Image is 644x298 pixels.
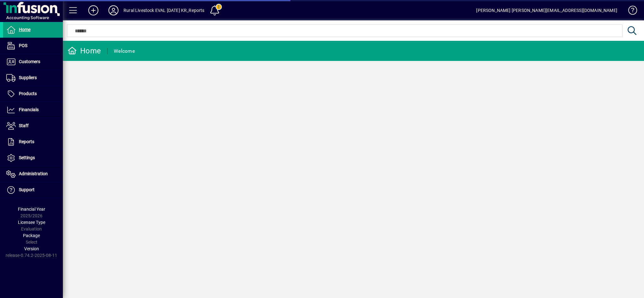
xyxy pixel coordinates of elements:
[19,171,48,176] span: Administration
[624,1,636,22] a: Knowledge Base
[18,220,45,225] span: Licensee Type
[19,43,27,48] span: POS
[3,118,63,134] a: Staff
[19,139,34,144] span: Reports
[3,182,63,198] a: Support
[3,54,63,70] a: Customers
[114,46,135,56] div: Welcome
[68,46,101,56] div: Home
[3,38,63,54] a: POS
[103,5,124,16] button: Profile
[23,233,40,238] span: Package
[19,91,37,96] span: Products
[3,134,63,150] a: Reports
[3,166,63,182] a: Administration
[3,70,63,86] a: Suppliers
[476,5,617,15] div: [PERSON_NAME] [PERSON_NAME][EMAIL_ADDRESS][DOMAIN_NAME]
[19,27,30,32] span: Home
[19,107,39,112] span: Financials
[83,5,103,16] button: Add
[19,75,37,80] span: Suppliers
[3,150,63,166] a: Settings
[19,155,35,160] span: Settings
[19,187,35,192] span: Support
[19,123,29,128] span: Staff
[18,207,45,212] span: Financial Year
[3,86,63,102] a: Products
[124,5,205,15] div: Rural Livestock EVAL [DATE] KR_Reports
[3,102,63,118] a: Financials
[24,246,39,251] span: Version
[19,59,40,64] span: Customers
